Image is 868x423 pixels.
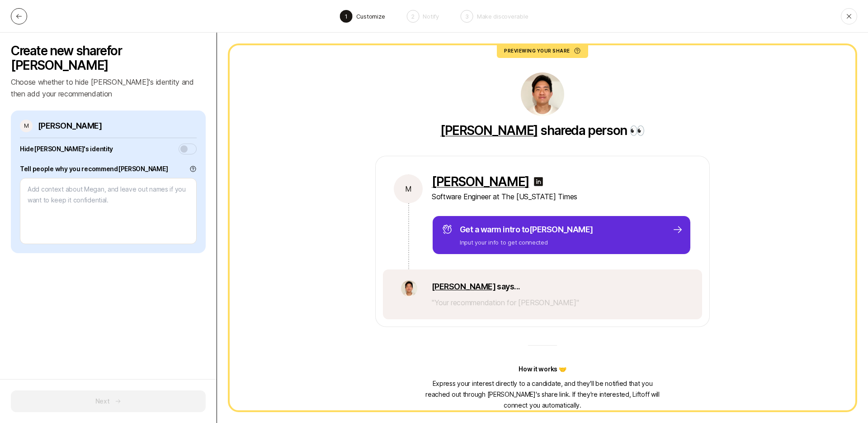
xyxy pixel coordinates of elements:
[440,123,538,138] a: [PERSON_NAME]
[411,12,415,21] p: 2
[11,76,206,100] p: Choose whether to hide [PERSON_NAME]'s identity and then add your recommendation
[432,282,495,291] a: [PERSON_NAME]
[20,144,113,154] p: Hide [PERSON_NAME] 's identity
[11,43,206,72] p: Create new share for [PERSON_NAME]
[425,378,660,411] p: Express your interest directly to a candidate, and they'll be notified that you reached out throu...
[521,72,564,116] img: c3894d86_b3f1_4e23_a0e4_4d923f503b0e.jpg
[522,225,593,234] span: to [PERSON_NAME]
[440,123,645,138] p: shared a person 👀
[394,174,423,255] a: M
[432,191,691,202] p: Software Engineer at The [US_STATE] Times
[356,12,385,21] p: Customize
[24,120,29,131] p: M
[345,12,348,21] p: 1
[533,176,544,187] img: linkedin-logo
[460,238,593,247] p: Input your info to get connected
[477,12,528,21] p: Make discoverable
[20,163,168,174] label: Tell people why you recommend [PERSON_NAME]
[401,280,417,297] img: c3894d86_b3f1_4e23_a0e4_4d923f503b0e.jpg
[460,223,593,236] p: Get a warm intro
[519,364,566,375] p: How it works 🤝
[432,174,529,189] a: [PERSON_NAME]
[423,12,439,21] p: Notify
[465,12,469,21] p: 3
[432,297,579,308] p: " Your recommendation for [PERSON_NAME] "
[38,120,102,132] p: [PERSON_NAME]
[405,183,412,194] p: M
[432,280,579,293] p: says...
